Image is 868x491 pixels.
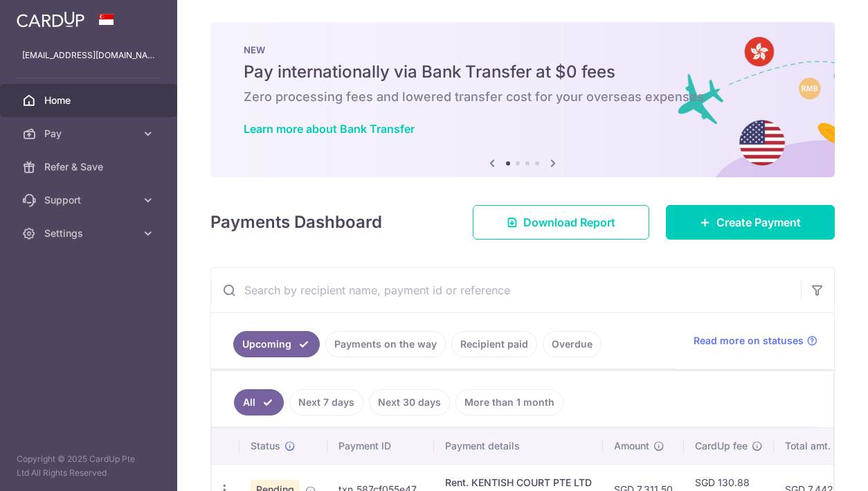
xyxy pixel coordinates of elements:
[22,48,155,62] p: [EMAIL_ADDRESS][DOMAIN_NAME]
[445,476,592,490] div: Rent. KENTISH COURT PTE LTD
[327,428,434,464] th: Payment ID
[44,127,136,141] span: Pay
[716,214,801,231] span: Create Payment
[289,389,363,416] a: Next 7 days
[233,331,320,357] a: Upcoming
[523,214,615,231] span: Download Report
[455,389,563,416] a: More than 1 month
[210,22,835,177] img: Bank transfer banner
[211,268,801,312] input: Search by recipient name, payment id or reference
[369,389,450,416] a: Next 30 days
[244,89,802,105] h6: Zero processing fees and lowered transfer cost for your overseas expenses
[44,93,136,107] span: Home
[694,334,804,348] span: Read more on statuses
[694,334,817,348] a: Read more on statuses
[695,439,748,453] span: CardUp fee
[44,160,136,174] span: Refer & Save
[473,205,649,240] a: Download Report
[17,11,84,28] img: CardUp
[244,61,802,83] h5: Pay internationally via Bank Transfer at $0 fees
[543,331,602,357] a: Overdue
[44,226,136,240] span: Settings
[251,439,280,453] span: Status
[325,331,446,357] a: Payments on the way
[244,122,415,136] a: Learn more about Bank Transfer
[44,193,136,207] span: Support
[451,331,537,357] a: Recipient paid
[785,439,831,453] span: Total amt.
[244,44,802,55] p: NEW
[234,389,284,416] a: All
[434,428,603,464] th: Payment details
[210,210,382,235] h4: Payments Dashboard
[614,439,649,453] span: Amount
[666,205,835,240] a: Create Payment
